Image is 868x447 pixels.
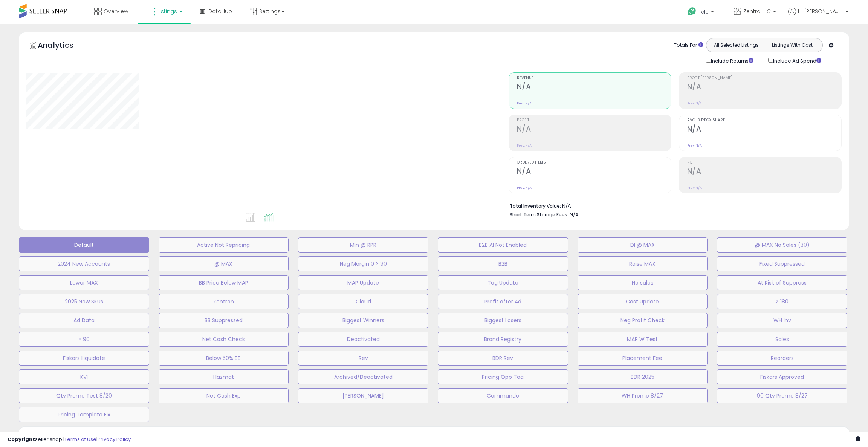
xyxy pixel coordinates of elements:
[159,294,289,309] button: Zentron
[159,237,289,253] button: Active Not Repricing
[687,76,841,80] span: Profit [PERSON_NAME]
[717,351,847,366] button: Reorders
[298,351,428,366] button: Rev
[717,256,847,271] button: Fixed Suppressed
[682,1,721,24] a: Help
[38,40,88,52] h5: Analytics
[717,237,847,253] button: @ MAX No Sales (30)
[698,9,709,15] span: Help
[717,294,847,309] button: > 180
[438,351,568,366] button: BDR Rev
[208,8,232,15] span: DataHub
[687,101,702,106] small: Prev: N/A
[717,332,847,347] button: Sales
[19,388,149,403] button: Qty Promo Test 8/20
[578,369,708,384] button: BDR 2025
[687,185,702,190] small: Prev: N/A
[687,161,841,165] span: ROI
[517,161,671,165] span: Ordered Items
[159,388,289,403] button: Net Cash Exp
[19,332,149,347] button: > 90
[687,7,697,16] i: Get Help
[798,8,843,15] span: Hi [PERSON_NAME]
[578,275,708,290] button: No sales
[19,313,149,328] button: Ad Data
[578,256,708,271] button: Raise MAX
[717,369,847,384] button: Fiskars Approved
[763,56,833,65] div: Include Ad Spend
[159,256,289,271] button: @ MAX
[510,211,568,218] b: Short Term Storage Fees:
[438,369,568,384] button: Pricing Opp Tag
[687,83,841,93] h2: N/A
[298,369,428,384] button: Archived/Deactivated
[510,203,561,209] b: Total Inventory Value:
[438,256,568,271] button: B2B
[159,351,289,366] button: Below 50% BB
[19,407,149,422] button: Pricing Template Fix
[159,332,289,347] button: Net Cash Check
[517,125,671,135] h2: N/A
[743,8,771,15] span: Zentra LLC
[717,388,847,403] button: 90 Qty Promo 8/27
[578,294,708,309] button: Cost Update
[788,8,848,24] a: Hi [PERSON_NAME]
[578,332,708,347] button: MAP W Test
[298,388,428,403] button: [PERSON_NAME]
[19,256,149,271] button: 2024 New Accounts
[19,369,149,384] button: KVI
[700,56,763,65] div: Include Returns
[717,275,847,290] button: At Risk of Suppress
[159,313,289,328] button: BB Suppressed
[157,8,177,15] span: Listings
[438,332,568,347] button: Brand Registry
[517,101,532,106] small: Prev: N/A
[510,201,836,210] li: N/A
[19,294,149,309] button: 2025 New SKUs
[674,42,703,49] div: Totals For
[764,40,820,50] button: Listings With Cost
[438,275,568,290] button: Tag Update
[517,185,532,190] small: Prev: N/A
[517,76,671,80] span: Revenue
[438,313,568,328] button: Biggest Losers
[19,237,149,253] button: Default
[438,388,568,403] button: Commando
[19,351,149,366] button: Fiskars Liquidate
[8,436,35,443] strong: Copyright
[687,143,702,148] small: Prev: N/A
[159,275,289,290] button: BB Price Below MAP
[8,436,131,443] div: seller snap | |
[517,118,671,122] span: Profit
[517,167,671,177] h2: N/A
[438,294,568,309] button: Profit after Ad
[159,369,289,384] button: Hazmat
[517,83,671,93] h2: N/A
[570,211,579,218] span: N/A
[517,143,532,148] small: Prev: N/A
[578,351,708,366] button: Placement Fee
[717,313,847,328] button: WH Inv
[298,275,428,290] button: MAP Update
[687,125,841,135] h2: N/A
[578,237,708,253] button: DI @ MAX
[298,294,428,309] button: Cloud
[687,167,841,177] h2: N/A
[298,237,428,253] button: Min @ RPR
[298,256,428,271] button: Neg Margin 0 > 90
[298,332,428,347] button: Deactivated
[687,118,841,122] span: Avg. Buybox Share
[578,388,708,403] button: WH Promo 8/27
[104,8,128,15] span: Overview
[298,313,428,328] button: Biggest Winners
[438,237,568,253] button: B2B AI Not Enabled
[578,313,708,328] button: Neg Profit Check
[19,275,149,290] button: Lower MAX
[708,40,764,50] button: All Selected Listings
